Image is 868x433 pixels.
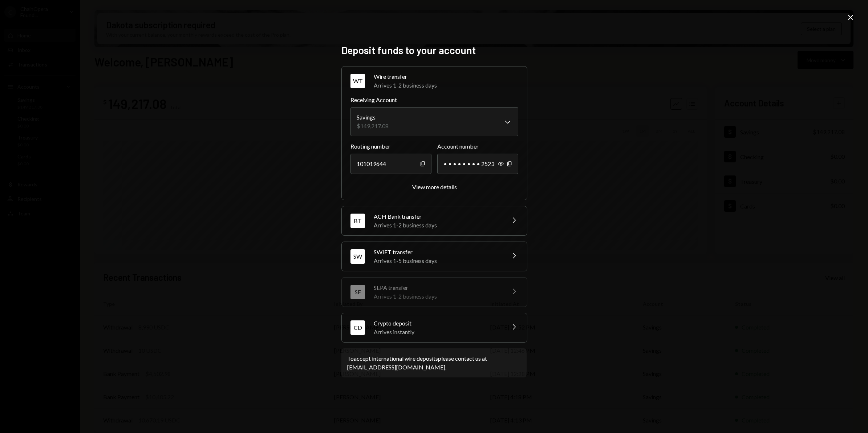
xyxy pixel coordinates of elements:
div: SWIFT transfer [374,248,501,256]
div: View more details [412,183,457,190]
div: • • • • • • • • 2523 [437,154,518,174]
a: [EMAIL_ADDRESS][DOMAIN_NAME] [347,364,445,371]
div: 101019644 [350,154,431,174]
div: SEPA transfer [374,283,501,292]
div: SE [350,285,365,299]
label: Receiving Account [350,96,518,104]
div: Arrives 1-2 business days [374,81,518,90]
div: ACH Bank transfer [374,212,501,221]
div: Arrives 1-2 business days [374,221,501,230]
button: SWSWIFT transferArrives 1-5 business days [342,242,527,271]
label: Account number [437,142,518,151]
h2: Deposit funds to your account [341,43,527,57]
div: BT [350,214,365,228]
div: SW [350,249,365,264]
button: Receiving Account [350,107,518,136]
button: CDCrypto depositArrives instantly [342,313,527,342]
div: To accept international wire deposits please contact us at . [347,354,521,372]
button: SESEPA transferArrives 1-2 business days [342,278,527,307]
button: View more details [412,183,457,191]
div: WT [350,74,365,88]
label: Routing number [350,142,431,151]
div: Wire transfer [374,72,518,81]
div: Arrives 1-5 business days [374,256,501,265]
button: BTACH Bank transferArrives 1-2 business days [342,206,527,235]
div: Arrives 1-2 business days [374,292,501,301]
div: Crypto deposit [374,319,501,328]
div: CD [350,320,365,335]
div: Arrives instantly [374,328,501,336]
div: WTWire transferArrives 1-2 business days [350,96,518,191]
button: WTWire transferArrives 1-2 business days [342,66,527,96]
